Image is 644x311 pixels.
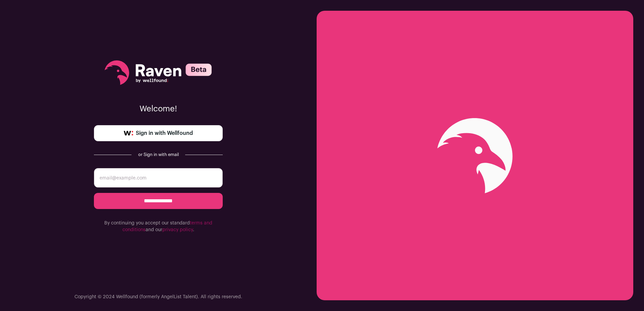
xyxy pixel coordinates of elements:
a: privacy policy [162,227,193,232]
img: wellfound-symbol-flush-black-fb3c872781a75f747ccb3a119075da62bfe97bd399995f84a933054e44a575c4.png [124,131,133,136]
p: Welcome! [94,104,223,114]
div: or Sign in with email [137,152,180,157]
a: Sign in with Wellfound [94,125,223,141]
p: By continuing you accept our standard and our . [94,220,223,233]
span: Sign in with Wellfound [136,129,193,137]
p: Copyright © 2024 Wellfound (formerly AngelList Talent). All rights reserved. [74,294,242,300]
input: email@example.com [94,168,223,188]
